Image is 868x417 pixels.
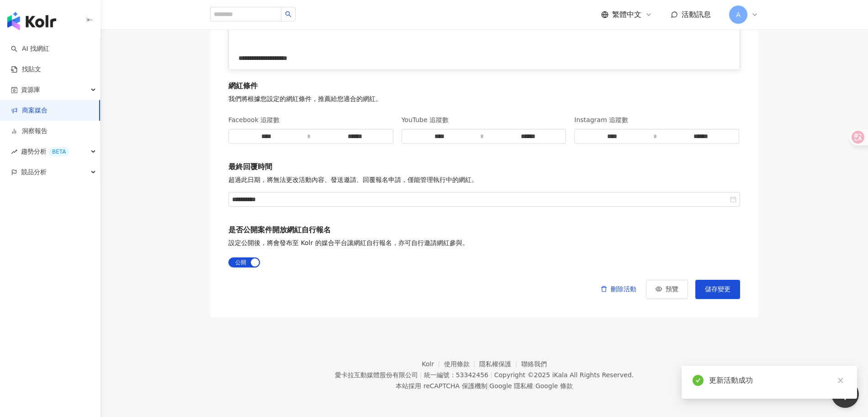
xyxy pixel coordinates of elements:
[489,382,533,390] a: Google 隱私權
[837,377,844,384] span: close
[705,286,730,293] span: 儲存變更
[48,147,69,156] div: BETA
[533,382,535,390] span: |
[228,95,740,104] p: 我們將根據您設定的網紅條件，推薦給您適合的網紅。
[479,360,521,368] a: 隱私權保護
[736,10,741,20] span: A
[695,280,740,299] button: 儲存變更
[21,141,69,162] span: 趨勢分析
[591,280,646,299] button: 刪除活動
[666,286,678,293] span: 預覽
[552,371,568,379] a: iKala
[335,371,418,379] div: 愛卡拉互動媒體股份有限公司
[646,280,688,299] button: 預覽
[228,225,469,235] p: 是否公開案件開放網紅自行報名
[535,382,573,390] a: Google 條款
[11,149,17,155] span: rise
[656,286,662,292] span: eye
[682,10,711,19] span: 活動訊息
[21,162,47,182] span: 競品分析
[521,360,547,368] a: 聯絡我們
[228,81,740,91] p: 網紅條件
[228,239,469,248] p: 設定公開後，將會發布至 Kolr 的媒合平台讓網紅自行報名，亦可自行邀請網紅參與。
[574,111,740,129] p: Instagram 追蹤數
[494,371,634,379] div: Copyright © 2025 All Rights Reserved.
[601,286,607,292] span: delete
[285,11,291,17] span: search
[11,44,49,53] a: searchAI 找網紅
[424,371,488,379] div: 統一編號：53342456
[490,371,492,379] span: |
[7,12,56,30] img: logo
[11,106,48,115] a: 商案媒合
[612,10,641,20] span: 繁體中文
[709,375,846,386] div: 更新活動成功
[420,371,422,379] span: |
[693,375,704,386] span: check-circle
[21,80,40,100] span: 資源庫
[228,111,394,129] p: Facebook 追蹤數
[487,382,490,390] span: |
[611,286,636,293] span: 刪除活動
[228,162,740,172] p: 最終回覆時間
[228,176,740,185] p: 超過此日期，將無法更改活動內容、發送邀請、回覆報名申請，僅能管理執行中的網紅。
[11,65,41,74] a: 找貼文
[396,380,572,391] span: 本站採用 reCAPTCHA 保護機制
[422,360,444,368] a: Kolr
[444,360,480,368] a: 使用條款
[11,127,48,136] a: 洞察報告
[402,111,567,129] p: YouTube 追蹤數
